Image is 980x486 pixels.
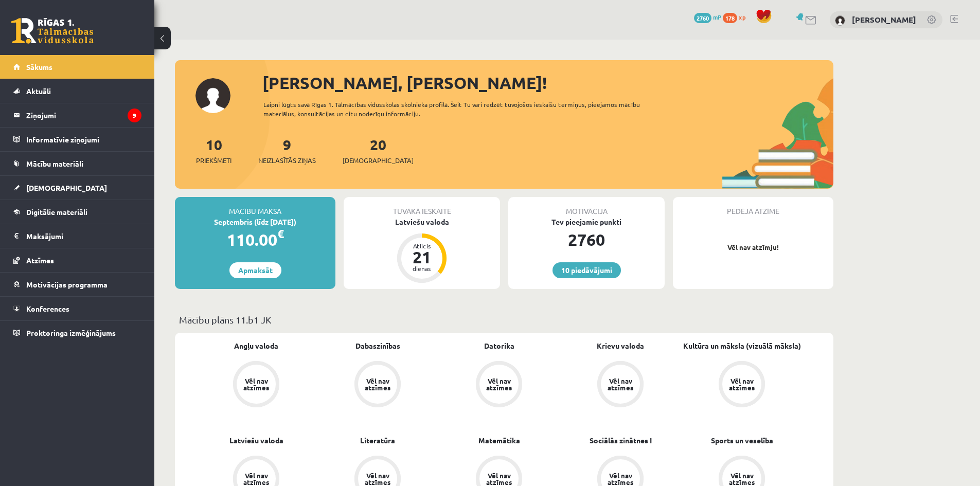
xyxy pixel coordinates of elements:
[723,13,751,21] a: 178 xp
[26,207,87,217] span: Digitālie materiāli
[484,340,514,351] a: Datorika
[344,197,500,217] div: Tuvākā ieskaite
[723,13,737,23] span: 178
[13,176,141,200] a: [DEMOGRAPHIC_DATA]
[553,262,621,278] a: 10 piedāvājumi
[694,13,721,21] a: 2760 mP
[13,200,141,224] a: Digitālie materiāli
[13,152,141,175] a: Mācību materiāli
[175,227,335,252] div: 110.00
[26,304,69,313] span: Konferences
[175,217,335,227] div: Septembris (līdz [DATE])
[229,435,283,446] a: Latviešu valoda
[175,197,335,217] div: Mācību maksa
[242,377,271,391] div: Vēl nav atzīmes
[485,472,513,485] div: Vēl nav atzīmes
[179,313,829,327] p: Mācību plāns 11.b1 JK
[26,280,108,289] span: Motivācijas programma
[26,183,107,192] span: [DEMOGRAPHIC_DATA]
[835,15,845,26] img: Viktorija Borhova
[711,435,773,446] a: Sports un veselība
[406,243,437,249] div: Atlicis
[355,340,400,351] a: Dabaszinības
[360,435,395,446] a: Literatūra
[195,361,317,409] a: Vēl nav atzīmes
[229,262,281,278] a: Apmaksāt
[258,155,316,166] span: Neizlasītās ziņas
[13,273,141,296] a: Motivācijas programma
[26,86,51,96] span: Aktuāli
[262,70,833,95] div: [PERSON_NAME], [PERSON_NAME]!
[13,321,141,345] a: Proktoringa izmēģinājums
[673,197,833,217] div: Pēdējā atzīme
[606,472,635,485] div: Vēl nav atzīmes
[508,227,665,252] div: 2760
[13,55,141,79] a: Sākums
[485,377,513,391] div: Vēl nav atzīmes
[508,197,665,217] div: Motivācija
[606,377,635,391] div: Vēl nav atzīmes
[26,103,141,127] legend: Ziņojumi
[26,159,83,168] span: Mācību materiāli
[344,217,500,284] a: Latviešu valoda Atlicis 21 dienas
[678,242,828,253] p: Vēl nav atzīmju!
[11,18,94,44] a: Rīgas 1. Tālmācības vidusskola
[344,217,500,227] div: Latviešu valoda
[597,340,644,351] a: Krievu valoda
[852,14,916,25] a: [PERSON_NAME]
[508,217,665,227] div: Tev pieejamie punkti
[406,265,437,272] div: dienas
[128,109,141,122] i: 9
[263,100,658,118] div: Laipni lūgts savā Rīgas 1. Tālmācības vidusskolas skolnieka profilā. Šeit Tu vari redzēt tuvojošo...
[363,377,392,391] div: Vēl nav atzīmes
[713,13,721,21] span: mP
[683,340,801,351] a: Kultūra un māksla (vizuālā māksla)
[13,224,141,248] a: Maksājumi
[26,256,54,265] span: Atzīmes
[363,472,392,485] div: Vēl nav atzīmes
[438,361,560,409] a: Vēl nav atzīmes
[13,79,141,103] a: Aktuāli
[317,361,438,409] a: Vēl nav atzīmes
[590,435,652,446] a: Sociālās zinātnes I
[13,297,141,320] a: Konferences
[478,435,520,446] a: Matemātika
[739,13,745,21] span: xp
[26,224,141,248] legend: Maksājumi
[13,248,141,272] a: Atzīmes
[258,135,316,166] a: 9Neizlasītās ziņas
[277,226,284,241] span: €
[694,13,711,23] span: 2760
[242,472,271,485] div: Vēl nav atzīmes
[406,249,437,265] div: 21
[26,328,116,337] span: Proktoringa izmēģinājums
[234,340,278,351] a: Angļu valoda
[13,103,141,127] a: Ziņojumi9
[560,361,681,409] a: Vēl nav atzīmes
[196,135,231,166] a: 10Priekšmeti
[196,155,231,166] span: Priekšmeti
[26,128,141,151] legend: Informatīvie ziņojumi
[343,135,414,166] a: 20[DEMOGRAPHIC_DATA]
[681,361,803,409] a: Vēl nav atzīmes
[13,128,141,151] a: Informatīvie ziņojumi
[343,155,414,166] span: [DEMOGRAPHIC_DATA]
[26,62,52,71] span: Sākums
[727,377,756,391] div: Vēl nav atzīmes
[727,472,756,485] div: Vēl nav atzīmes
